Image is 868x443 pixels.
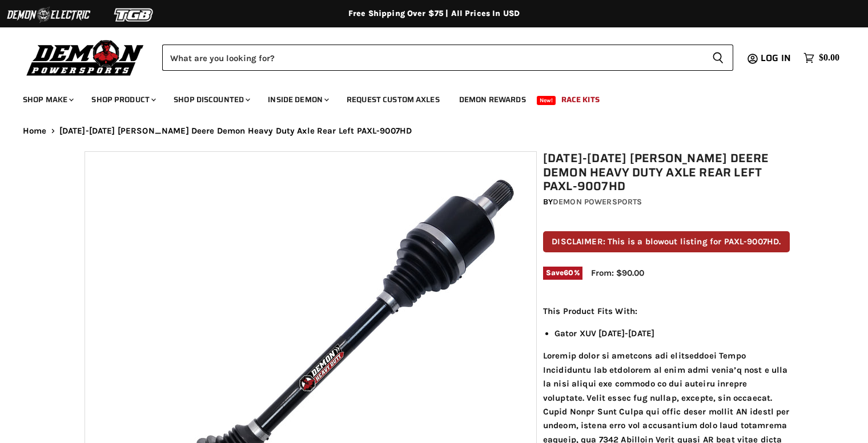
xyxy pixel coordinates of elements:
[162,45,733,71] form: Product
[761,51,791,65] span: Log in
[591,268,644,278] span: From: $90.00
[23,126,47,136] a: Home
[553,197,642,207] a: Demon Powersports
[798,50,845,66] a: $0.00
[537,96,556,105] span: New!
[543,231,790,252] p: DISCLAIMER: This is a blowout listing for PAXL-9007HD.
[703,45,733,71] button: Search
[819,53,839,63] span: $0.00
[59,126,412,136] span: [DATE]-[DATE] [PERSON_NAME] Deere Demon Heavy Duty Axle Rear Left PAXL-9007HD
[543,196,790,208] div: by
[259,88,336,111] a: Inside Demon
[553,88,608,111] a: Race Kits
[91,4,177,26] img: TGB Logo 2
[543,267,582,279] span: Save %
[543,304,790,318] p: This Product Fits With:
[756,53,798,63] a: Log in
[14,83,837,111] ul: Main menu
[543,151,790,194] h1: [DATE]-[DATE] [PERSON_NAME] Deere Demon Heavy Duty Axle Rear Left PAXL-9007HD
[564,268,573,277] span: 60
[6,4,91,26] img: Demon Electric Logo 2
[165,88,257,111] a: Shop Discounted
[338,88,448,111] a: Request Custom Axles
[162,45,703,71] input: Search
[451,88,535,111] a: Demon Rewards
[23,37,148,78] img: Demon Powersports
[83,88,163,111] a: Shop Product
[554,327,790,340] li: Gator XUV [DATE]-[DATE]
[14,88,81,111] a: Shop Make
